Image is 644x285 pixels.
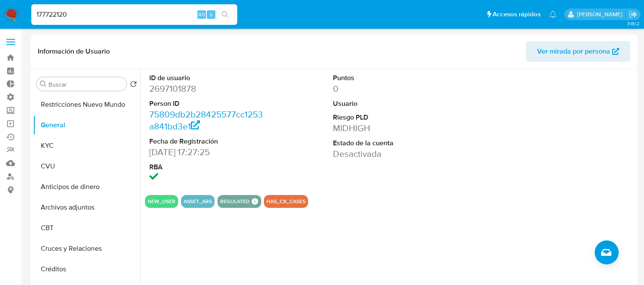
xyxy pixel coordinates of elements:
input: Buscar usuario o caso... [31,9,237,20]
button: Volver al orden por defecto [130,81,137,90]
dt: Puntos [333,73,447,83]
button: Anticipos de dinero [33,177,140,197]
button: Créditos [33,259,140,279]
input: Buscar [48,81,123,88]
button: Restricciones Nuevo Mundo [33,94,140,115]
span: s [210,10,212,18]
span: Accesos rápidos [493,10,541,19]
button: CVU [33,156,140,177]
dd: [DATE] 17:27:25 [149,146,263,158]
p: zoe.breuer@mercadolibre.com [577,10,626,18]
a: 75809db2b28425577cc1253a841bd3e1 [149,108,263,132]
dt: ID de usuario [149,73,263,83]
button: CBT [33,218,140,238]
span: Alt [198,10,205,18]
button: General [33,115,140,135]
dt: Estado de la cuenta [333,138,447,148]
button: Buscar [40,81,47,87]
a: Salir [629,10,638,19]
dt: Riesgo PLD [333,113,447,122]
dd: 0 [333,83,447,95]
button: KYC [33,135,140,156]
dd: 2697101878 [149,83,263,95]
dd: Desactivada [333,148,447,160]
button: Ver mirada por persona [526,41,630,62]
dt: Usuario [333,99,447,108]
h1: Información de Usuario [38,47,110,56]
a: Notificaciones [549,11,556,18]
dt: RBA [149,162,263,172]
button: search-icon [216,9,234,21]
dt: Person ID [149,99,263,108]
button: Cruces y Relaciones [33,238,140,259]
dd: MIDHIGH [333,122,447,134]
span: Ver mirada por persona [537,41,610,62]
button: Archivos adjuntos [33,197,140,218]
dt: Fecha de Registración [149,137,263,146]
